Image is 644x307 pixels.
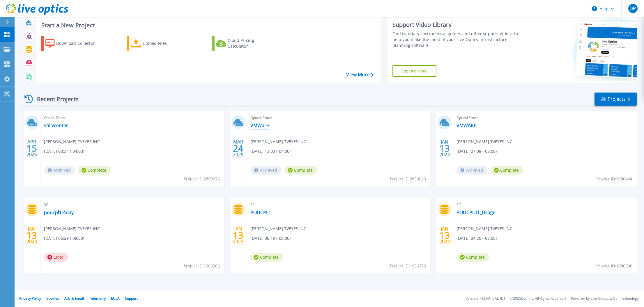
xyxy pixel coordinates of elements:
[250,226,306,232] span: [PERSON_NAME] , TVEYES INC
[111,296,120,301] a: EULA
[596,176,632,182] span: Project ID: 1986444
[510,297,566,301] li: © 2025 Dell Inc. All Rights Reserved
[392,31,521,48] div: Find tutorials, instructional guides and other support videos to help you make the most of your L...
[250,123,269,128] a: VMWare
[89,296,106,301] a: Telemetry
[212,36,277,51] a: Cloud Pricing Calculator
[184,176,220,182] span: Project ID: 2859676
[56,38,103,49] div: Download Collector
[64,296,84,301] a: Ads & Email
[26,138,37,159] div: APR 2025
[250,166,282,175] span: Archived
[19,296,41,301] a: Privacy Policy
[629,6,636,11] span: DP
[491,166,523,175] span: Complete
[390,176,426,182] span: Project ID: 2830923
[44,226,100,232] span: [PERSON_NAME] , TVEYES INC
[250,235,291,242] span: [DATE] 06:19 (-08:00)
[457,166,488,175] span: Archived
[44,148,84,155] span: [DATE] 08:34 (-04:00)
[466,297,505,301] li: Version: [TECHNICAL_ID]
[46,296,59,301] a: Cookies
[44,235,84,242] span: [DATE] 06:29 (-08:00)
[41,22,373,29] h3: Start a New Project
[439,146,450,151] span: 13
[571,297,639,301] li: Powered by Live Optics, a Dell Technology
[184,263,220,269] span: Project ID: 1986383
[284,166,317,175] span: Complete
[457,202,633,208] span: SC
[346,72,373,77] a: View More
[44,123,68,128] a: shl vcenter
[250,202,427,208] span: SC
[250,210,271,215] a: POUCPL1
[457,226,512,232] span: [PERSON_NAME] , TVEYES INC
[233,225,244,246] div: JAN 2023
[457,235,497,242] span: [DATE] 04:20 (-08:00)
[390,263,426,269] span: Project ID: 1986373
[439,225,450,246] div: JAN 2023
[127,36,192,51] a: Upload Files
[22,92,86,106] div: Recent Projects
[44,115,221,121] span: Optical Prime
[44,210,74,215] a: poucpl1-4day
[457,253,489,262] span: Complete
[44,253,68,262] span: Error
[457,123,476,128] a: VMWARE
[26,225,37,246] div: JAN 2023
[44,166,75,175] span: Archived
[233,138,244,159] div: MAR 2025
[457,210,496,215] a: POUCPL01_Usage
[233,233,243,238] span: 13
[250,115,427,121] span: Optical Prime
[250,139,306,145] span: [PERSON_NAME] , TVEYES INC
[228,38,274,49] div: Cloud Pricing Calculator
[457,115,633,121] span: Optical Prime
[233,146,243,151] span: 24
[125,296,138,301] a: Support
[595,93,637,106] a: All Projects
[439,233,450,238] span: 13
[439,138,450,159] div: JAN 2023
[41,36,106,51] a: Download Collector
[26,233,37,238] span: 13
[26,146,37,151] span: 15
[392,21,521,29] div: Support Video Library
[457,148,497,155] span: [DATE] 07:08 (-08:00)
[44,202,221,208] span: SC
[596,263,632,269] span: Project ID: 1986300
[143,38,189,49] div: Upload Files
[250,148,291,155] span: [DATE] 13:03 (-04:00)
[392,65,437,77] a: Explore Now!
[250,253,283,262] span: Complete
[44,139,100,145] span: [PERSON_NAME] , TVEYES INC
[78,166,111,175] span: Complete
[457,139,512,145] span: [PERSON_NAME] , TVEYES INC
